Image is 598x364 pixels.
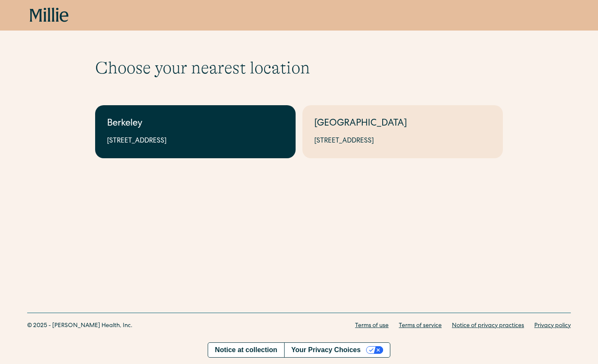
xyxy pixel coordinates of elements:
[452,322,524,330] a: Notice of privacy practices
[284,343,390,357] button: Your Privacy Choices
[208,343,284,357] a: Notice at collection
[27,322,133,330] div: © 2025 - [PERSON_NAME] Health, Inc.
[314,136,491,146] div: [STREET_ADDRESS]
[314,117,491,131] div: [GEOGRAPHIC_DATA]
[302,105,503,158] a: [GEOGRAPHIC_DATA][STREET_ADDRESS]
[399,322,442,330] a: Terms of service
[355,322,389,330] a: Terms of use
[107,117,284,131] div: Berkeley
[95,105,296,158] a: Berkeley[STREET_ADDRESS]
[534,322,571,330] a: Privacy policy
[107,136,284,146] div: [STREET_ADDRESS]
[95,58,503,78] h1: Choose your nearest location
